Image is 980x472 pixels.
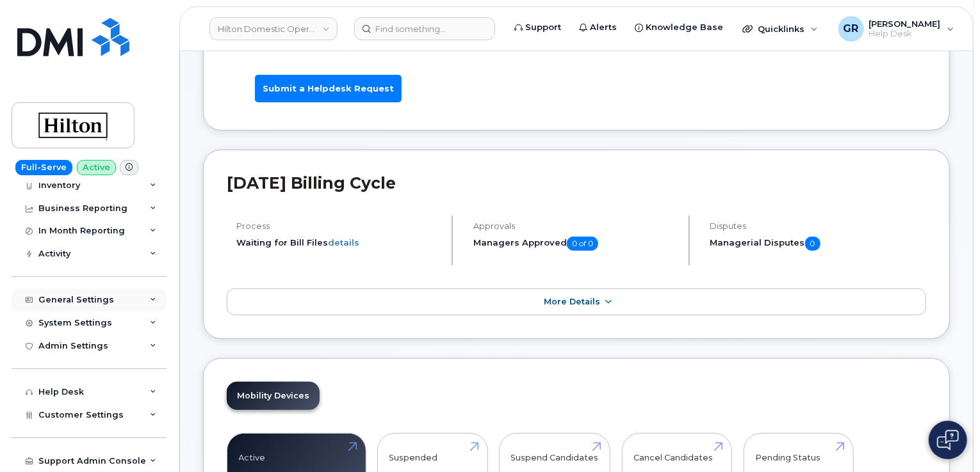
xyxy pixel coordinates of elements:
[733,16,827,42] div: Quicklinks
[844,21,859,36] span: GR
[626,15,732,40] a: Knowledge Base
[236,237,441,249] li: Waiting for Bill Files
[473,237,678,251] h5: Managers Approved
[646,21,723,34] span: Knowledge Base
[236,221,441,231] h4: Process
[937,430,959,450] img: Open chat
[544,297,600,306] span: More Details
[354,17,495,40] input: Find something...
[869,29,941,39] span: Help Desk
[567,237,598,251] span: 0 of 0
[805,237,821,251] span: 0
[227,382,320,410] a: Mobility Devices
[570,15,626,40] a: Alerts
[710,221,926,231] h4: Disputes
[525,21,561,34] span: Support
[590,21,617,34] span: Alerts
[758,24,804,34] span: Quicklinks
[869,19,941,29] span: [PERSON_NAME]
[255,75,402,102] a: Submit a Helpdesk Request
[227,173,926,193] h2: [DATE] Billing Cycle
[473,221,678,231] h4: Approvals
[829,16,963,42] div: Gabriel Rains
[505,15,570,40] a: Support
[209,17,338,40] a: Hilton Domestic Operating Company Inc
[710,237,926,251] h5: Managerial Disputes
[328,237,359,248] a: details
